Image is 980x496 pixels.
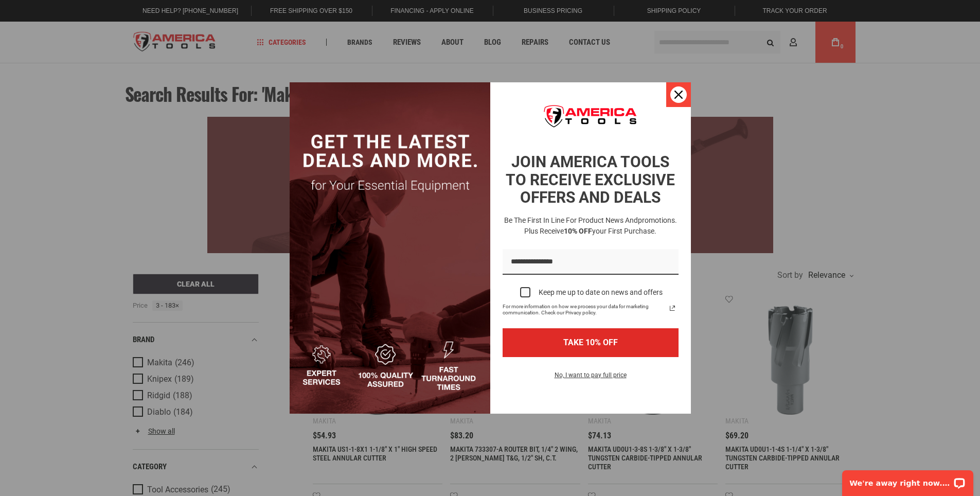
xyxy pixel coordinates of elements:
[524,216,677,235] span: promotions. Plus receive your first purchase.
[666,302,679,314] a: Read our Privacy Policy
[666,302,679,314] svg: link icon
[503,249,679,275] input: Email field
[835,464,980,496] iframe: LiveChat chat widget
[503,304,666,316] span: For more information on how we process your data for marketing communication. Check our Privacy p...
[546,369,635,387] button: No, I want to pay full price
[501,215,681,237] h3: Be the first in line for product news and
[503,328,679,357] button: TAKE 10% OFF
[666,82,691,107] button: Close
[674,91,683,99] svg: close icon
[539,288,663,297] div: Keep me up to date on news and offers
[564,227,592,235] strong: 10% OFF
[506,153,675,206] strong: JOIN AMERICA TOOLS TO RECEIVE EXCLUSIVE OFFERS AND DEALS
